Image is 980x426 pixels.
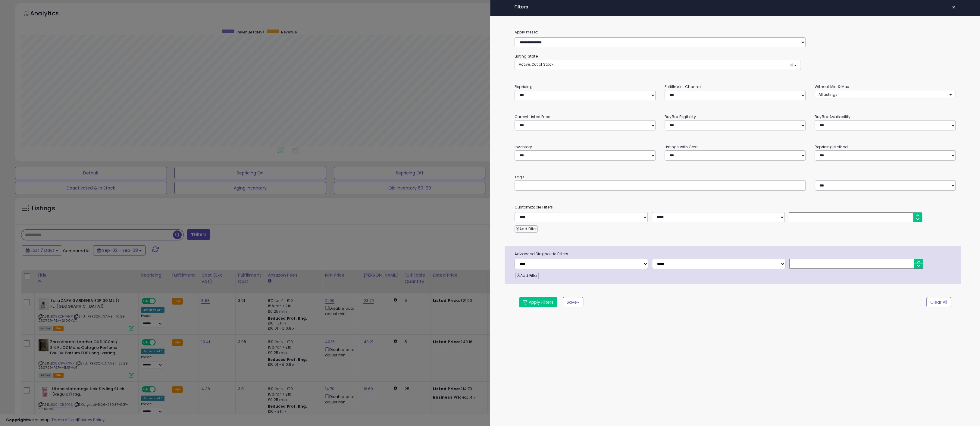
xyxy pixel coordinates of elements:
[515,225,538,233] button: Add Filter
[815,90,956,99] button: All Listings
[665,84,701,89] small: Fulfillment Channel
[510,174,960,180] small: Tags
[789,62,793,68] span: ×
[819,92,838,97] span: All Listings
[515,114,550,119] small: Current Listed Price
[515,5,956,10] h4: Filters
[815,114,850,119] small: BuyBox Availability
[515,144,532,149] small: Inventory
[515,54,538,59] small: Listing State
[515,272,539,279] button: Add Filter
[510,251,961,257] span: Advanced Diagnostic Filters
[952,3,956,11] span: ×
[510,204,960,211] small: Customizable Filters
[949,3,958,11] button: ×
[815,84,849,89] small: Without Min & Max
[519,62,553,67] span: Active, Out of Stock
[815,144,848,149] small: Repricing Method
[665,114,696,119] small: BuyBox Eligibility
[515,60,801,70] button: Active, Out of Stock ×
[563,297,583,307] button: Save
[665,144,698,149] small: Listings with Cost
[926,297,951,307] button: Clear All
[515,84,533,89] small: Repricing
[519,297,557,307] button: Apply Filters
[510,29,960,36] label: Apply Preset:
